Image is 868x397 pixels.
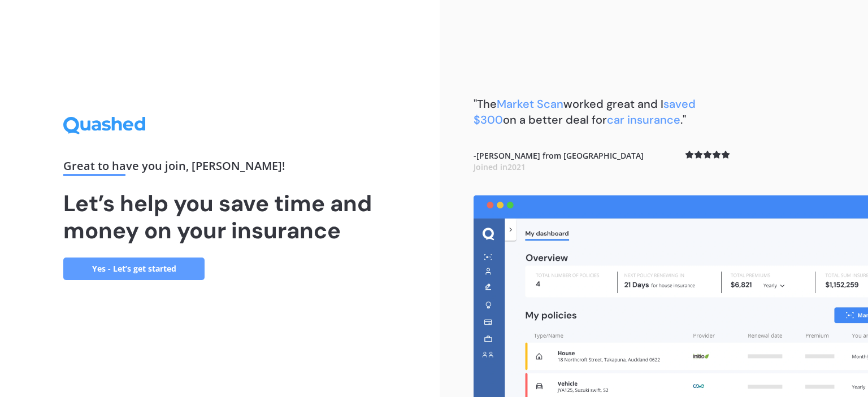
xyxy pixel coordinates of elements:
a: Yes - Let’s get started [63,258,205,280]
img: dashboard.webp [474,195,868,397]
div: Great to have you join , [PERSON_NAME] ! [63,160,376,176]
h1: Let’s help you save time and money on your insurance [63,190,376,244]
span: Market Scan [497,97,563,111]
span: saved $300 [474,97,696,127]
span: car insurance [607,112,680,127]
b: - [PERSON_NAME] from [GEOGRAPHIC_DATA] [474,150,644,172]
b: "The worked great and I on a better deal for ." [474,97,696,127]
span: Joined in 2021 [474,162,526,172]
